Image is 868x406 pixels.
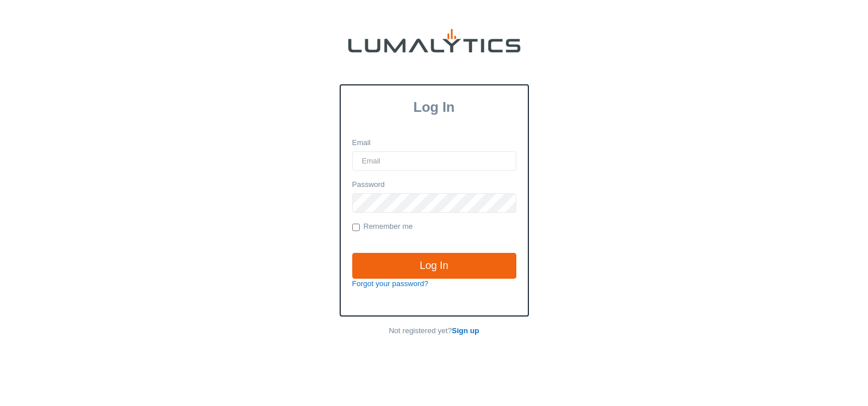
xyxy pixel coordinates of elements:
[352,179,385,190] label: Password
[340,326,529,337] p: Not registered yet?
[352,279,429,288] a: Forgot your password?
[352,221,413,233] label: Remember me
[341,99,528,115] h3: Log In
[352,224,360,231] input: Remember me
[352,151,516,171] input: Email
[348,29,520,53] img: lumalytics-black-e9b537c871f77d9ce8d3a6940f85695cd68c596e3f819dc492052d1098752254.png
[352,138,371,149] label: Email
[452,326,480,335] a: Sign up
[352,253,516,279] input: Log In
